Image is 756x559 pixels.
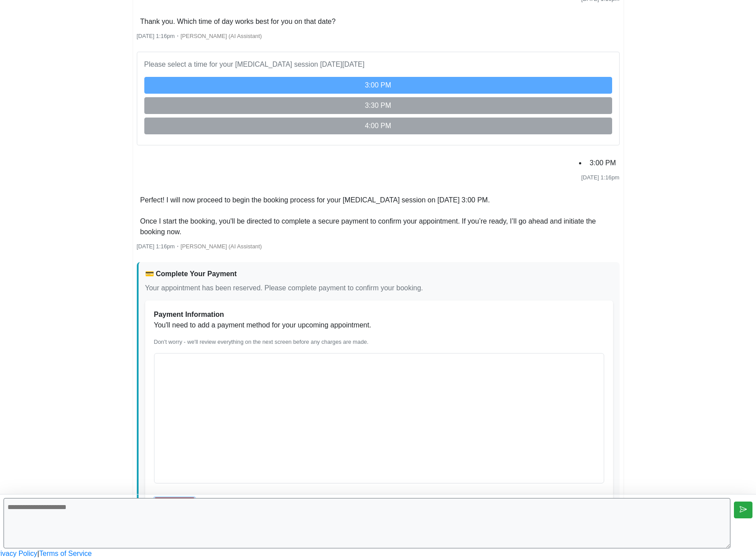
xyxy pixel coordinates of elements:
[586,156,620,170] li: 3:00 PM
[137,33,175,39] span: [DATE] 1:16pm
[145,269,613,279] div: 💳 Complete Your Payment
[181,33,262,39] span: [PERSON_NAME] (AI Assistant)
[137,15,339,29] li: Thank you. Which time of day works best for you on that date?
[154,338,604,346] p: Don't worry - we'll review everything on the next screen before any charges are made.
[137,193,620,239] li: Perfect! I will now proceed to begin the booking process for your [MEDICAL_DATA] session on [DATE...
[137,243,262,250] small: ・
[137,33,262,39] small: ・
[144,59,612,70] p: Please select a time for your [MEDICAL_DATA] session [DATE][DATE]
[137,243,175,250] span: [DATE] 1:16pm
[581,174,620,181] span: [DATE] 1:16pm
[145,283,613,293] p: Your appointment has been reserved. Please complete payment to confirm your booking.
[154,320,604,331] p: You'll need to add a payment method for your upcoming appointment.
[144,118,612,134] button: 4:00 PM
[144,97,612,114] button: 3:30 PM
[144,77,612,94] button: 3:00 PM
[181,243,262,250] span: [PERSON_NAME] (AI Assistant)
[154,309,604,320] div: Payment Information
